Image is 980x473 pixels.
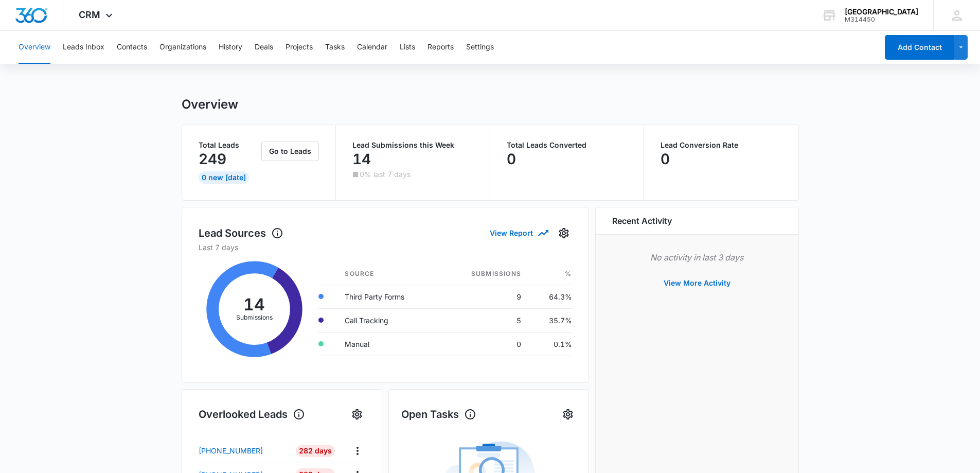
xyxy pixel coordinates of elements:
button: Tasks [325,31,345,64]
div: 282 Days [296,445,335,457]
td: 5 [439,308,529,332]
h1: Open Tasks [401,407,476,422]
button: Settings [556,225,572,241]
button: Reports [427,31,454,64]
p: Total Leads [199,142,260,149]
th: Source [336,263,439,285]
td: 9 [439,285,529,308]
p: Last 7 days [199,242,572,253]
button: Leads Inbox [63,31,104,64]
a: Go to Leads [261,147,319,155]
h1: Overview [182,97,238,112]
button: Settings [466,31,494,64]
p: 0 [507,151,516,167]
p: No activity in last 3 days [612,251,782,264]
p: Lead Conversion Rate [661,142,782,149]
button: Overview [19,31,50,64]
button: View More Activity [653,271,741,295]
button: History [219,31,242,64]
button: Settings [349,406,365,423]
button: Projects [286,31,313,64]
td: 64.3% [529,285,572,308]
p: 0% last 7 days [360,171,411,178]
p: 249 [199,151,226,167]
button: Calendar [357,31,387,64]
button: Actions [349,443,365,459]
button: Go to Leads [261,142,319,161]
p: Total Leads Converted [507,142,628,149]
button: View Report [490,224,547,242]
button: Lists [400,31,415,64]
td: 0 [439,332,529,356]
button: Add Contact [885,35,954,60]
div: account name [845,8,918,16]
button: Organizations [159,31,206,64]
td: 0.1% [529,332,572,356]
p: Lead Submissions this Week [352,142,473,149]
td: Call Tracking [336,308,439,332]
button: Deals [255,31,273,64]
p: 14 [352,151,371,167]
th: Submissions [439,263,529,285]
td: Third Party Forms [336,285,439,308]
button: Contacts [117,31,147,64]
p: [PHONE_NUMBER] [199,445,263,456]
a: [PHONE_NUMBER] [199,445,289,456]
h1: Overlooked Leads [199,407,305,422]
div: account id [845,16,918,23]
span: CRM [79,9,100,20]
td: Manual [336,332,439,356]
h6: Recent Activity [612,215,672,227]
th: % [529,263,572,285]
td: 35.7% [529,308,572,332]
p: 0 [661,151,670,167]
div: 0 New [DATE] [199,171,249,184]
h1: Lead Sources [199,225,283,241]
button: Settings [560,406,576,423]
